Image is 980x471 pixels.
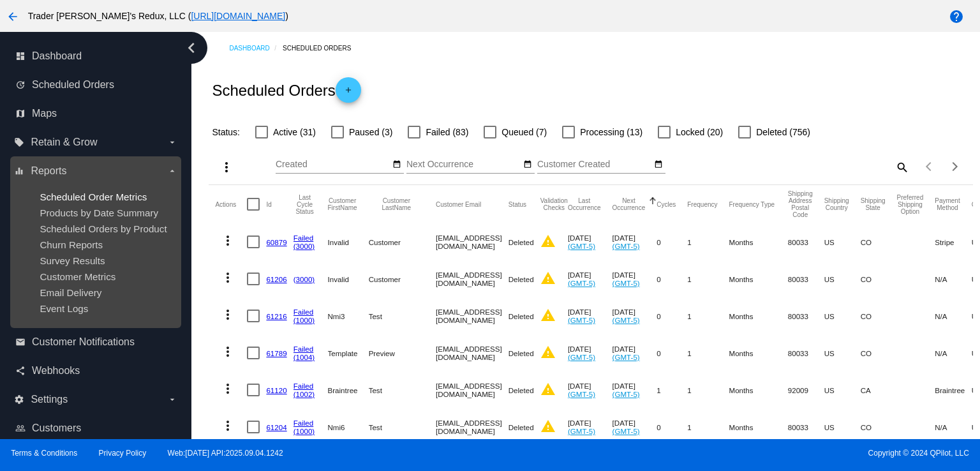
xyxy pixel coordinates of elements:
[612,297,657,334] mat-cell: [DATE]
[612,279,640,287] a: (GMT-5)
[687,223,729,260] mat-cell: 1
[369,334,436,371] mat-cell: Preview
[15,337,26,347] i: email
[341,86,356,101] mat-icon: add
[612,353,640,361] a: (GMT-5)
[31,165,66,177] span: Reports
[788,408,824,445] mat-cell: 80033
[612,197,646,211] button: Change sorting for NextOccurrenceUtc
[687,371,729,408] mat-cell: 1
[293,345,314,353] a: Failed
[861,371,897,408] mat-cell: CA
[220,307,235,322] mat-icon: more_vert
[568,408,612,445] mat-cell: [DATE]
[568,427,595,435] a: (GMT-5)
[40,207,158,218] a: Products by Date Summary
[935,223,971,260] mat-cell: Stripe
[568,279,595,287] a: (GMT-5)
[14,394,24,405] i: settings
[509,423,534,431] span: Deleted
[894,157,909,177] mat-icon: search
[28,11,288,21] span: Trader [PERSON_NAME]'s Redux, LLC ( )
[328,297,369,334] mat-cell: Nmi3
[729,408,788,445] mat-cell: Months
[426,124,468,140] span: Failed (83)
[14,166,24,176] i: equalizer
[687,260,729,297] mat-cell: 1
[537,160,652,170] input: Customer Created
[729,200,775,208] button: Change sorting for FrequencyType
[568,260,612,297] mat-cell: [DATE]
[612,316,640,324] a: (GMT-5)
[824,334,861,371] mat-cell: US
[32,365,80,377] span: Webhooks
[540,185,568,223] mat-header-cell: Validation Checks
[167,137,177,147] i: arrow_drop_down
[687,334,729,371] mat-cell: 1
[392,160,401,170] mat-icon: date_range
[266,275,286,283] a: 61206
[861,197,886,211] button: Change sorting for ShippingState
[687,200,717,208] button: Change sorting for Frequency
[861,260,897,297] mat-cell: CO
[168,449,283,458] a: Web:[DATE] API:2025.09.04.1242
[14,137,24,147] i: local_offer
[568,334,612,371] mat-cell: [DATE]
[220,381,235,396] mat-icon: more_vert
[568,242,595,250] a: (GMT-5)
[509,200,526,208] button: Change sorting for Status
[824,297,861,334] mat-cell: US
[501,449,969,458] span: Copyright © 2024 QPilot, LLC
[220,344,235,359] mat-icon: more_vert
[540,234,556,249] mat-icon: warning
[568,197,601,211] button: Change sorting for LastOccurrenceUtc
[861,223,897,260] mat-cell: CO
[328,371,369,408] mat-cell: Braintree
[687,297,729,334] mat-cell: 1
[580,124,642,140] span: Processing (13)
[729,297,788,334] mat-cell: Months
[40,255,105,266] a: Survey Results
[215,185,247,223] mat-header-cell: Actions
[266,238,286,246] a: 60879
[687,408,729,445] mat-cell: 1
[729,371,788,408] mat-cell: Months
[406,160,521,170] input: Next Occurrence
[328,334,369,371] mat-cell: Template
[612,371,657,408] mat-cell: [DATE]
[568,353,595,361] a: (GMT-5)
[369,408,436,445] mat-cell: Test
[523,160,532,170] mat-icon: date_range
[657,223,687,260] mat-cell: 0
[568,316,595,324] a: (GMT-5)
[509,349,534,357] span: Deleted
[568,371,612,408] mat-cell: [DATE]
[612,260,657,297] mat-cell: [DATE]
[328,197,357,211] button: Change sorting for CustomerFirstName
[436,408,509,445] mat-cell: [EMAIL_ADDRESS][DOMAIN_NAME]
[568,297,612,334] mat-cell: [DATE]
[99,449,147,458] a: Privacy Policy
[612,334,657,371] mat-cell: [DATE]
[935,334,971,371] mat-cell: N/A
[220,270,235,285] mat-icon: more_vert
[657,334,687,371] mat-cell: 0
[756,124,810,140] span: Deleted (756)
[167,394,177,405] i: arrow_drop_down
[917,154,942,179] button: Previous page
[266,312,286,320] a: 61216
[293,353,315,361] a: (1004)
[32,108,57,119] span: Maps
[612,408,657,445] mat-cell: [DATE]
[612,223,657,260] mat-cell: [DATE]
[729,260,788,297] mat-cell: Months
[40,271,115,282] a: Customer Metrics
[15,418,177,438] a: people_outline Customers
[167,166,177,176] i: arrow_drop_down
[11,449,77,458] a: Terms & Conditions
[328,223,369,260] mat-cell: Invalid
[191,11,285,21] a: [URL][DOMAIN_NAME]
[729,223,788,260] mat-cell: Months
